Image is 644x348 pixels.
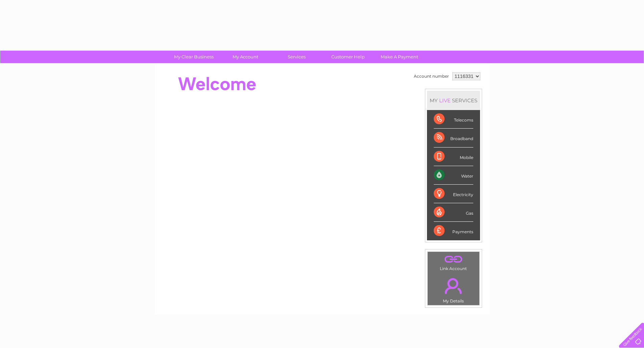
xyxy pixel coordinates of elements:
a: Customer Help [320,51,376,63]
a: . [429,274,478,298]
td: My Details [427,272,480,305]
div: Electricity [434,185,473,203]
div: Water [434,166,473,185]
div: Mobile [434,148,473,166]
a: . [429,253,478,265]
div: LIVE [438,97,452,104]
a: Services [269,51,325,63]
td: Link Account [427,251,480,273]
div: Telecoms [434,110,473,129]
td: Account number [412,71,451,82]
div: Payments [434,222,473,240]
div: Gas [434,203,473,222]
a: My Account [217,51,273,63]
a: Make A Payment [372,51,427,63]
a: My Clear Business [166,51,222,63]
div: Broadband [434,129,473,147]
div: MY SERVICES [427,91,480,110]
